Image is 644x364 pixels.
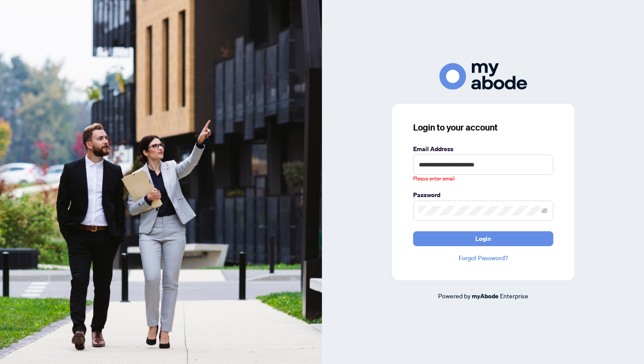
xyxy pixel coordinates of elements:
[413,175,455,183] span: Please enter email
[472,291,499,301] a: myAbode
[439,63,527,90] img: ma-logo
[413,121,553,134] h3: Login to your account
[413,231,553,246] button: Login
[500,292,528,300] span: Enterprise
[413,253,553,263] a: Forgot Password?
[541,208,548,214] span: eye-invisible
[438,292,471,300] span: Powered by
[413,190,553,200] label: Password
[475,232,491,246] span: Login
[413,144,553,154] label: Email Address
